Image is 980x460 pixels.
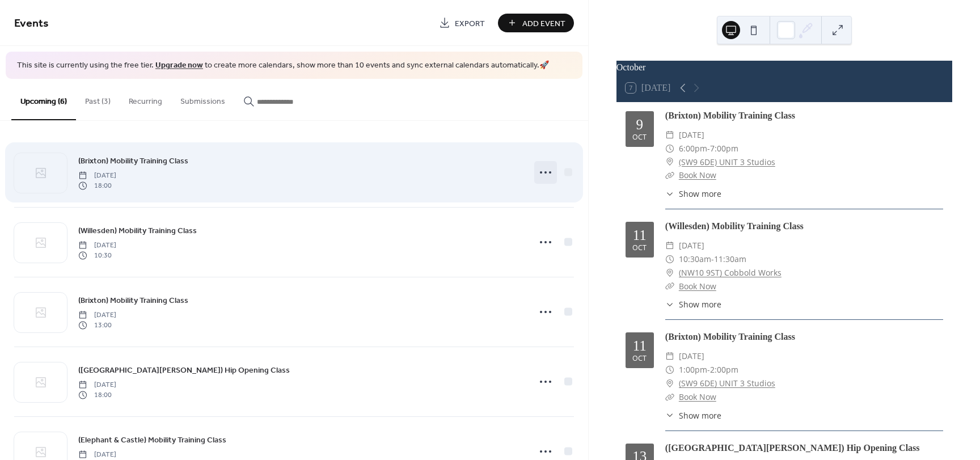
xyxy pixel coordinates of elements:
a: (NW10 9ST) Cobbold Works [679,266,782,280]
a: (Brixton) Mobility Training Class [665,111,795,120]
span: 13:00 [78,320,116,331]
div: ​ [665,142,674,155]
span: 2:00pm [710,363,738,377]
span: [DATE] [78,449,116,459]
span: [DATE] [78,170,116,180]
button: Submissions [171,79,234,119]
button: ​Show more [665,188,721,200]
a: (Brixton) Mobility Training Class [78,154,188,167]
span: 10:30 [78,251,116,261]
div: ​ [665,298,674,310]
span: [DATE] [78,379,116,390]
div: ​ [665,266,674,280]
a: Upgrade now [155,58,203,73]
span: 10:30am [679,252,711,266]
a: (Brixton) Mobility Training Class [665,332,795,341]
div: Oct [632,134,647,141]
span: This site is currently using the free tier. to create more calendars, show more than 10 events an... [17,60,549,71]
div: 9 [636,117,644,132]
a: (Willesden) Mobility Training Class [78,224,197,237]
span: [DATE] [679,128,704,142]
div: 11 [633,339,647,353]
span: 7:00pm [710,142,738,155]
div: ​ [665,363,674,377]
button: ​Show more [665,410,721,421]
div: ​ [665,239,674,252]
div: ​ [665,280,674,293]
a: (Willesden) Mobility Training Class [665,221,804,231]
div: ​ [665,410,674,421]
div: Oct [632,244,647,252]
div: ​ [665,390,674,404]
span: (Brixton) Mobility Training Class [78,294,188,306]
span: Show more [679,410,721,421]
span: Export [455,18,485,29]
div: ​ [665,188,674,200]
span: [DATE] [679,349,704,363]
button: ​Show more [665,298,721,310]
button: Recurring [120,79,171,119]
a: (SW9 6DE) UNIT 3 Studios [679,377,775,390]
a: Book Now [679,391,716,402]
a: Export [430,14,493,32]
button: Upcoming (6) [11,79,76,120]
span: [DATE] [78,240,116,250]
div: ​ [665,349,674,363]
span: 18:00 [78,390,116,400]
span: - [707,363,710,377]
span: [DATE] [679,239,704,252]
span: Add Event [522,18,565,29]
div: ​ [665,252,674,266]
div: ​ [665,128,674,142]
a: Book Now [679,170,716,180]
a: (Brixton) Mobility Training Class [78,294,188,307]
div: ​ [665,377,674,390]
span: (Elephant & Castle) Mobility Training Class [78,434,226,446]
span: ([GEOGRAPHIC_DATA][PERSON_NAME]) Hip Opening Class [78,364,290,376]
div: October [616,61,952,74]
a: (Elephant & Castle) Mobility Training Class [78,433,226,446]
span: 11:30am [714,252,746,266]
div: 11 [633,228,647,242]
span: [DATE] [78,310,116,320]
span: - [711,252,714,266]
span: 6:00pm [679,142,707,155]
a: Book Now [679,281,716,292]
button: Add Event [498,14,574,32]
div: ​ [665,168,674,182]
a: ([GEOGRAPHIC_DATA][PERSON_NAME]) Hip Opening Class [665,443,920,453]
span: (Willesden) Mobility Training Class [78,225,197,237]
div: Oct [632,355,647,362]
span: 18:00 [78,181,116,191]
div: ​ [665,155,674,169]
span: Show more [679,298,721,310]
span: Show more [679,188,721,200]
a: (SW9 6DE) UNIT 3 Studios [679,155,775,169]
button: Past (3) [76,79,120,119]
span: 1:00pm [679,363,707,377]
span: (Brixton) Mobility Training Class [78,155,188,167]
span: Events [14,12,49,35]
span: - [707,142,710,155]
a: ([GEOGRAPHIC_DATA][PERSON_NAME]) Hip Opening Class [78,364,290,377]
